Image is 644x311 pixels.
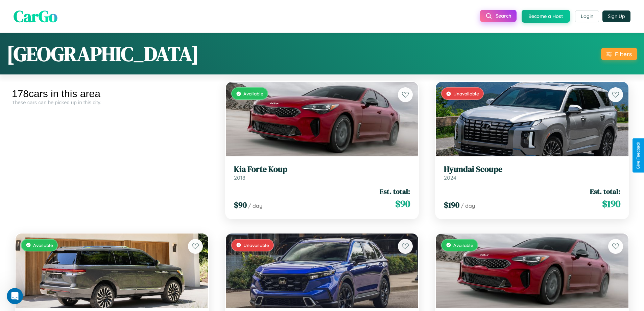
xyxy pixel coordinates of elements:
[461,202,475,209] span: / day
[601,48,637,60] button: Filters
[248,202,262,209] span: / day
[7,288,23,304] iframe: Intercom live chat
[12,99,212,105] div: These cars can be picked up in this city.
[395,197,410,210] span: $ 90
[636,142,641,169] div: Give Feedback
[444,164,620,181] a: Hyundai Scoupe2024
[590,186,620,196] span: Est. total:
[615,50,632,58] div: Filters
[453,242,473,248] span: Available
[33,242,53,248] span: Available
[234,164,410,181] a: Kia Forte Koup2018
[522,10,570,23] button: Become a Host
[234,164,410,174] h3: Kia Forte Koup
[234,199,247,210] span: $ 90
[380,186,410,196] span: Est. total:
[444,164,620,174] h3: Hyundai Scoupe
[12,88,212,99] div: 178 cars in this area
[234,174,245,181] span: 2018
[602,10,630,22] button: Sign Up
[480,10,517,22] button: Search
[243,242,269,248] span: Unavailable
[575,10,599,22] button: Login
[453,91,479,96] span: Unavailable
[602,197,620,210] span: $ 190
[7,40,199,68] h1: [GEOGRAPHIC_DATA]
[243,91,263,96] span: Available
[444,199,459,210] span: $ 190
[14,5,57,27] span: CarGo
[444,174,456,181] span: 2024
[496,13,511,19] span: Search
